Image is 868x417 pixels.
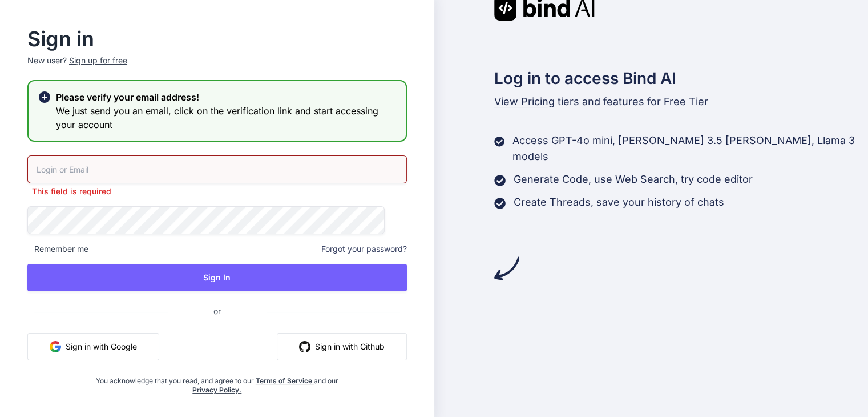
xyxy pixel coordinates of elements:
[192,386,241,394] a: Privacy Policy.
[514,171,753,187] p: Generate Code, use Web Search, try code editor
[56,104,397,131] h3: We just send you an email, click on the verification link and start accessing your account
[27,30,407,48] h2: Sign in
[56,90,397,104] h2: Please verify your email address!
[256,376,314,385] a: Terms of Service
[27,186,407,197] p: This field is required
[50,341,61,352] img: google
[494,256,519,281] img: arrow
[69,55,127,66] div: Sign up for free
[512,133,868,165] p: Access GPT-4o mini, [PERSON_NAME] 3.5 [PERSON_NAME], Llama 3 models
[27,333,159,360] button: Sign in with Google
[168,297,267,325] span: or
[514,194,724,210] p: Create Threads, save your history of chats
[27,264,407,291] button: Sign In
[27,155,407,183] input: Login or Email
[91,370,344,395] div: You acknowledge that you read, and agree to our and our
[277,333,407,360] button: Sign in with Github
[321,243,407,255] span: Forgot your password?
[27,55,407,80] p: New user?
[494,95,555,107] span: View Pricing
[299,341,310,352] img: github
[27,243,88,255] span: Remember me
